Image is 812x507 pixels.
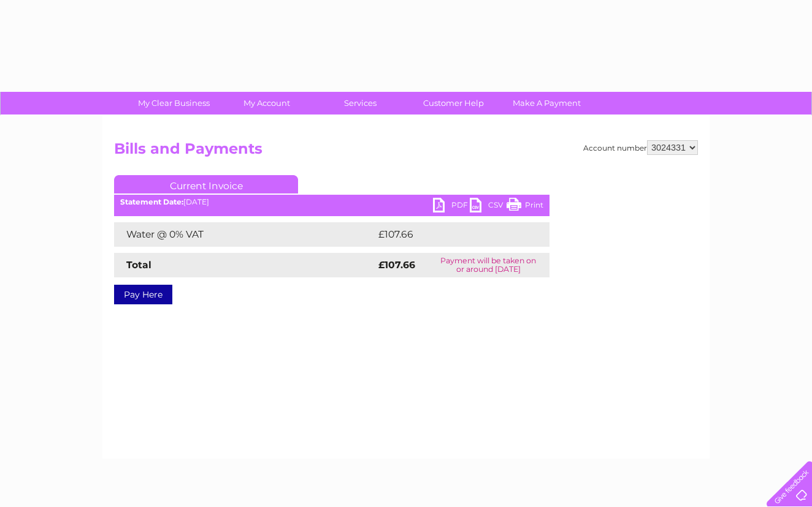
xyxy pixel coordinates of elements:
[496,92,597,115] a: Make A Payment
[114,222,375,247] td: Water @ 0% VAT
[583,140,698,155] div: Account number
[310,92,411,115] a: Services
[114,175,298,193] a: Current Invoice
[375,222,527,247] td: £107.66
[120,197,183,206] b: Statement Date:
[126,259,151,271] strong: Total
[403,92,504,115] a: Customer Help
[507,198,543,216] a: Print
[427,253,550,277] td: Payment will be taken on or around [DATE]
[123,92,224,115] a: My Clear Business
[114,140,698,163] h2: Bills and Payments
[216,92,318,115] a: My Account
[470,198,507,216] a: CSV
[378,259,415,271] strong: £107.66
[114,198,550,206] div: [DATE]
[433,198,470,216] a: PDF
[114,285,172,304] a: Pay Here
